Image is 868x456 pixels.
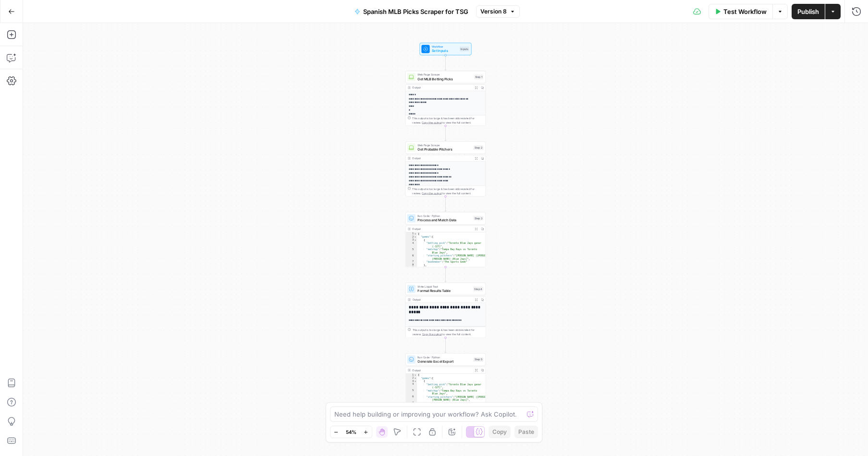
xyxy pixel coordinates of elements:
[417,288,471,293] span: Format Results Table
[405,248,417,254] div: 5
[405,260,417,263] div: 7
[405,266,417,269] div: 9
[432,48,457,53] span: Set Inputs
[363,7,468,16] span: Spanish MLB Picks Scraper for TSG
[476,5,520,18] button: Version 8
[474,357,484,362] div: Step 5
[492,428,507,436] span: Copy
[412,116,483,125] div: This output is too large & has been abbreviated for review. to view the full content.
[412,156,471,161] div: Output
[417,73,472,77] span: Web Page Scrape
[474,216,484,221] div: Step 3
[405,241,417,248] div: 4
[405,373,417,376] div: 1
[405,212,486,267] div: Run Code · PythonProcess and Match DataStep 3Output{ "games":[ { "betting_pick":"Toronto Blue Jay...
[405,264,417,266] div: 8
[414,266,417,269] span: Toggle code folding, rows 9 through 14
[405,43,486,55] div: WorkflowSet InputsInputs
[514,426,538,438] button: Paste
[417,76,472,82] span: Get MLB Betting Picks
[445,196,446,211] g: Edge from step_2 to step_3
[405,377,417,380] div: 2
[405,395,417,402] div: 6
[405,232,417,235] div: 1
[518,428,534,436] span: Paste
[417,355,471,359] span: Run Code · Python
[432,45,457,49] span: Workflow
[474,145,484,150] div: Step 2
[412,368,471,372] div: Output
[473,287,483,291] div: Step 4
[417,214,471,218] span: Run Code · Python
[414,377,417,380] span: Toggle code folding, rows 2 through 57
[405,389,417,395] div: 5
[405,383,417,389] div: 4
[417,217,471,223] span: Process and Match Data
[412,187,483,195] div: This output is too large & has been abbreviated for review. to view the full content.
[414,232,417,235] span: Toggle code folding, rows 1 through 61
[417,284,471,289] span: Write Liquid Text
[480,7,507,16] span: Version 8
[412,86,471,90] div: Output
[405,235,417,238] div: 2
[405,380,417,382] div: 3
[792,4,825,19] button: Publish
[709,4,772,19] button: Test Workflow
[445,267,446,282] g: Edge from step_3 to step_4
[346,428,356,436] span: 54%
[412,297,471,302] div: Output
[422,333,441,336] span: Copy the output
[417,359,471,364] span: Generate Excel Export
[405,353,486,408] div: Run Code · PythonGenerate Excel ExportStep 5Output{ "games":[ { "betting_pick":"Toronto Blue Jays...
[405,239,417,241] div: 3
[723,7,767,16] span: Test Workflow
[797,7,819,16] span: Publish
[412,227,471,231] div: Output
[417,147,471,152] span: Get Probable Pitchers
[422,191,441,194] span: Copy the output
[474,75,483,79] div: Step 1
[414,235,417,238] span: Toggle code folding, rows 2 through 57
[460,47,469,51] div: Inputs
[414,380,417,382] span: Toggle code folding, rows 3 through 8
[445,55,446,70] g: Edge from start to step_1
[349,4,474,19] button: Spanish MLB Picks Scraper for TSG
[414,373,417,376] span: Toggle code folding, rows 1 through 60
[445,338,446,353] g: Edge from step_4 to step_5
[422,121,441,124] span: Copy the output
[405,402,417,405] div: 7
[417,143,471,148] span: Web Page Scrape
[412,328,483,336] div: This output is too large & has been abbreviated for review. to view the full content.
[414,239,417,241] span: Toggle code folding, rows 3 through 8
[489,426,511,438] button: Copy
[445,126,446,141] g: Edge from step_1 to step_2
[405,254,417,260] div: 6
